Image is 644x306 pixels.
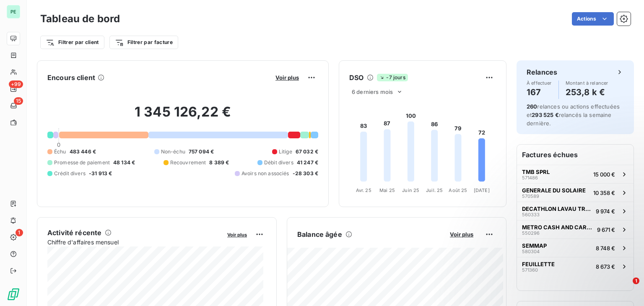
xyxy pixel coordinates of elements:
span: relances ou actions effectuées et relancés la semaine dernière. [527,103,620,127]
span: 15 [14,97,23,105]
h4: 253,8 k € [566,86,608,99]
button: Actions [572,12,614,26]
span: Avoirs non associés [241,170,289,177]
span: 8 389 € [209,159,229,166]
span: Non-échu [161,148,185,156]
span: Litige [279,148,292,156]
span: Recouvrement [170,159,206,166]
span: 41 247 € [297,159,318,166]
h6: Activité récente [47,228,101,238]
iframe: Intercom live chat [615,277,636,298]
span: Voir plus [275,74,299,81]
span: 570589 [522,194,539,199]
h2: 1 345 126,22 € [47,104,318,129]
button: METRO CASH AND CARRY FRANCE5502969 671 € [517,220,634,239]
span: 571486 [522,175,538,180]
span: 48 134 € [113,159,135,166]
span: Échu [54,148,66,156]
div: PE [7,5,20,18]
button: Voir plus [273,74,301,81]
span: Chiffre d'affaires mensuel [47,238,221,246]
span: Voir plus [227,232,247,238]
h6: Balance âgée [297,229,342,239]
span: Montant à relancer [566,80,608,86]
span: 67 032 € [296,148,318,156]
span: GENERALE DU SOLAIRE [522,187,586,194]
h3: Tableau de bord [40,11,120,26]
span: METRO CASH AND CARRY FRANCE [522,224,594,231]
button: Voir plus [225,231,249,238]
span: Crédit divers [54,170,86,177]
button: GENERALE DU SOLAIRE57058910 358 € [517,183,634,202]
button: Voir plus [447,231,476,238]
span: +99 [9,80,23,88]
span: 483 446 € [70,148,96,156]
button: Filtrer par facture [109,36,178,49]
span: 260 [527,103,537,110]
span: 6 derniers mois [352,88,393,95]
tspan: Août 25 [449,187,467,193]
tspan: Juin 25 [402,187,419,193]
span: -28 303 € [293,170,318,177]
h6: Factures échues [517,145,634,165]
span: Débit divers [264,159,293,166]
span: 9 974 € [596,208,615,215]
span: -31 913 € [89,170,112,177]
tspan: Juil. 25 [426,187,443,193]
span: DECATHLON LAVAU TROYES [522,205,592,212]
h6: Encours client [47,73,95,83]
span: À effectuer [527,80,552,86]
span: Promesse de paiement [54,159,110,166]
button: DECATHLON LAVAU TROYES5603339 974 € [517,202,634,220]
span: 1 [633,277,639,284]
tspan: Avr. 25 [356,187,371,193]
span: TMB SPRL [522,169,550,175]
span: 560333 [522,212,540,217]
tspan: Mai 25 [379,187,395,193]
button: Filtrer par client [40,36,104,49]
button: TMB SPRL57148615 000 € [517,165,634,183]
span: 0 [57,141,60,148]
tspan: [DATE] [474,187,490,193]
span: 1 [16,229,23,236]
h6: DSO [349,73,364,83]
img: Logo LeanPay [7,288,20,301]
span: Voir plus [450,231,473,238]
h6: Relances [527,67,557,77]
span: 10 358 € [593,189,615,196]
span: -7 jours [377,74,408,81]
span: 757 094 € [189,148,214,156]
span: 15 000 € [593,171,615,178]
span: 293 525 € [532,112,558,118]
h4: 167 [527,86,552,99]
